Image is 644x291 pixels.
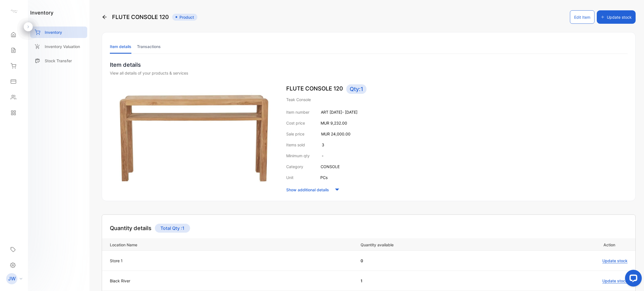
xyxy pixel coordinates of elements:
p: Inventory [45,29,62,35]
p: Total Qty : 1 [155,224,190,233]
a: Inventory [30,27,87,38]
iframe: LiveChat chat widget [621,268,644,291]
p: Sale price [286,131,304,137]
span: MUR 9,232.00 [321,121,347,125]
p: 3 [322,142,324,148]
span: MUR 24,000.00 [321,132,351,136]
p: Quantity available [361,241,505,248]
p: CONSOLE [321,164,340,170]
div: FLUTE CONSOLE 120 [102,10,197,24]
p: Items sold [286,142,305,148]
p: Location Name [110,241,355,248]
span: Product [172,14,197,21]
p: PCs [320,175,328,180]
p: Inventory Valuation [45,44,80,49]
p: Cost price [286,120,305,126]
span: Update stock [602,278,628,283]
p: Store 1 [110,258,123,264]
p: 1 [361,278,505,284]
li: Transactions [137,39,161,54]
p: Stock Transfer [45,58,72,64]
p: - [322,153,323,159]
button: Update stock [597,10,636,24]
a: Stock Transfer [30,55,87,66]
img: logo [10,7,18,16]
li: Item details [110,39,131,54]
h4: Quantity details [110,224,151,232]
p: Teak Console [286,97,628,102]
p: Category [286,164,303,170]
p: Show additional details [286,187,329,193]
p: 0 [361,258,505,264]
p: Action [513,241,615,248]
p: FLUTE CONSOLE 120 [286,84,628,94]
p: Item number [286,109,309,115]
p: Unit [286,175,293,180]
span: Qty: 1 [346,84,366,94]
span: Update stock [602,258,628,263]
p: ART [DATE]- [DATE] [321,109,357,115]
img: item [110,84,275,192]
button: Edit Item [570,10,595,24]
p: Minimum qty [286,153,310,159]
p: JW [8,275,16,282]
div: View all details of your products & services [110,70,628,76]
p: Item details [110,61,628,69]
a: Inventory Valuation [30,41,87,52]
p: Black River [110,278,130,284]
h1: inventory [30,9,53,16]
